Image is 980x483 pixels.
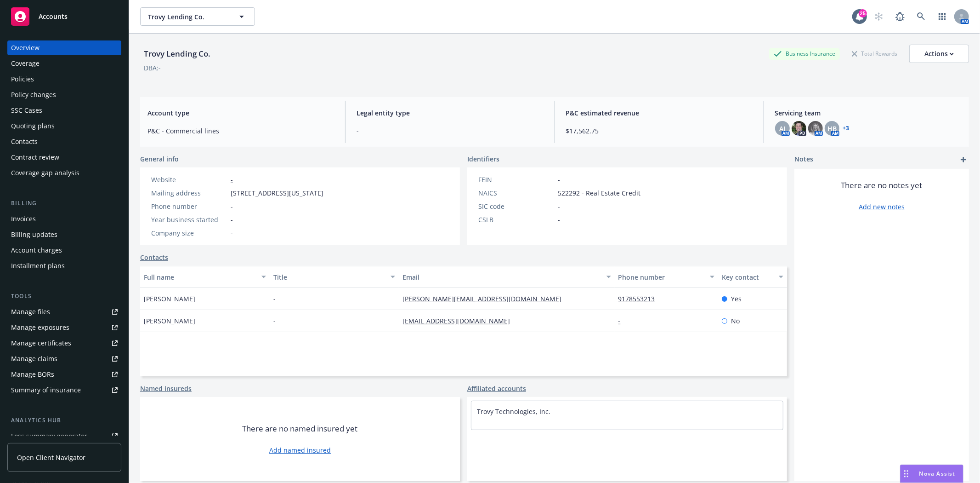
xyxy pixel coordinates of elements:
div: Quoting plans [11,119,55,133]
a: Accounts [7,4,121,29]
a: +3 [843,126,850,131]
a: Billing updates [7,227,121,242]
a: Policy changes [7,87,121,102]
span: - [273,316,276,326]
span: Manage exposures [7,320,121,335]
div: Full name [144,272,256,282]
a: Contacts [140,253,168,262]
span: - [231,201,233,211]
div: Tools [7,292,121,301]
div: Summary of insurance [11,383,81,397]
div: Account charges [11,243,62,258]
a: - [618,316,628,325]
a: [EMAIL_ADDRESS][DOMAIN_NAME] [402,316,517,325]
div: Policies [11,72,34,86]
div: DBA: - [144,63,161,73]
a: Manage files [7,305,121,319]
div: Installment plans [11,259,65,273]
span: Nova Assist [919,470,956,477]
a: 9178553213 [618,294,663,303]
div: Billing [7,199,121,208]
span: HB [827,124,837,133]
span: There are no notes yet [841,180,923,191]
span: - [231,215,233,224]
a: Policies [7,72,121,86]
div: Coverage [11,56,40,71]
div: Drag to move [901,465,912,483]
span: AJ [779,124,785,133]
span: P&C - Commercial lines [147,126,334,136]
div: Mailing address [151,188,227,198]
div: Contacts [11,134,38,149]
div: Analytics hub [7,416,121,425]
a: Loss summary generator [7,429,121,443]
a: SSC Cases [7,103,121,118]
span: Yes [731,294,742,304]
a: Trovy Technologies, Inc. [477,407,550,416]
span: - [558,201,560,211]
span: Servicing team [775,108,962,118]
a: - [231,175,233,184]
div: Policy changes [11,87,56,102]
a: Installment plans [7,259,121,273]
a: Manage claims [7,351,121,366]
a: Add named insured [269,445,331,455]
div: Year business started [151,215,227,224]
a: [PERSON_NAME][EMAIL_ADDRESS][DOMAIN_NAME] [402,294,569,303]
button: Phone number [615,266,718,288]
a: Affiliated accounts [467,384,526,393]
a: Invoices [7,212,121,226]
span: Accounts [39,13,68,20]
img: photo [792,121,806,136]
span: Account type [147,108,334,118]
span: [PERSON_NAME] [144,294,195,304]
a: Start snowing [870,7,888,26]
div: Manage certificates [11,336,71,351]
a: Search [912,7,930,26]
span: No [731,316,740,326]
button: Actions [909,45,969,63]
button: Full name [140,266,270,288]
span: P&C estimated revenue [566,108,753,118]
span: Trovy Lending Co. [148,12,227,22]
span: - [273,294,276,304]
button: Trovy Lending Co. [140,7,255,26]
div: 25 [859,9,867,17]
div: Manage claims [11,351,57,366]
div: Trovy Lending Co. [140,48,214,60]
div: Business Insurance [769,48,840,59]
span: Notes [794,154,813,165]
button: Key contact [718,266,787,288]
span: There are no named insured yet [243,423,358,434]
span: [PERSON_NAME] [144,316,195,326]
div: Phone number [151,201,227,211]
div: SIC code [478,201,554,211]
span: Identifiers [467,154,499,164]
span: $17,562.75 [566,126,753,136]
a: Account charges [7,243,121,258]
span: - [231,228,233,238]
button: Title [270,266,399,288]
div: Coverage gap analysis [11,166,79,180]
div: Invoices [11,212,36,226]
div: Total Rewards [847,48,902,59]
div: CSLB [478,215,554,224]
div: Email [402,272,600,282]
a: Named insureds [140,384,192,393]
a: Coverage gap analysis [7,166,121,180]
div: Actions [924,45,954,63]
a: Contract review [7,150,121,165]
span: General info [140,154,179,164]
img: photo [808,121,823,136]
span: Legal entity type [357,108,543,118]
span: 522292 - Real Estate Credit [558,188,640,198]
a: Switch app [933,7,952,26]
div: Company size [151,228,227,238]
span: Open Client Navigator [17,453,85,462]
a: Add new notes [859,202,905,212]
div: Manage exposures [11,320,69,335]
a: Report a Bug [891,7,909,26]
a: Manage BORs [7,367,121,382]
a: Overview [7,40,121,55]
div: Title [273,272,385,282]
